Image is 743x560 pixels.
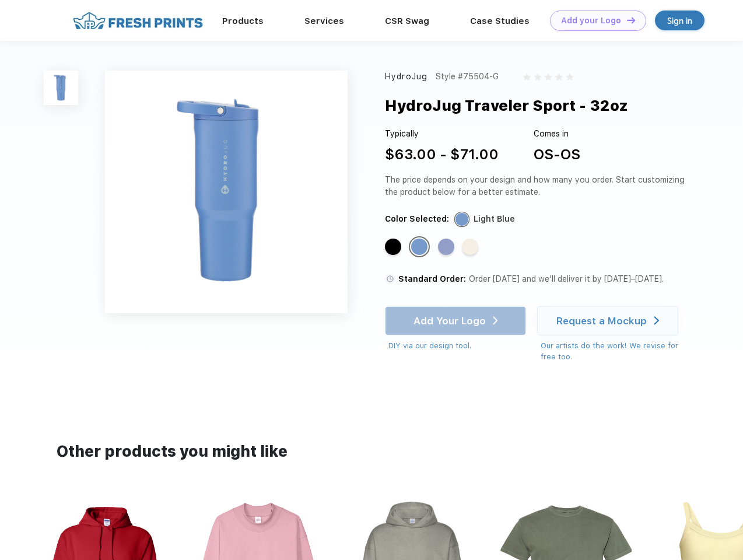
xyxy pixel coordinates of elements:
[385,128,499,140] div: Typically
[222,16,264,26] a: Products
[105,71,348,313] img: func=resize&h=640
[523,73,530,80] img: gray_star.svg
[555,73,562,80] img: gray_star.svg
[388,340,526,352] div: DIY via our design tool.
[438,239,454,255] div: Peri
[411,239,427,255] div: Light Blue
[385,274,395,284] img: standard order
[655,10,705,30] a: Sign in
[385,71,427,83] div: HydroJug
[534,128,580,140] div: Comes in
[69,10,206,31] img: fo%20logo%202.webp
[541,340,689,363] div: Our artists do the work! We revise for free too.
[385,174,689,198] div: The price depends on your design and how many you order. Start customizing the product below for ...
[469,274,664,283] span: Order [DATE] and we’ll deliver it by [DATE]–[DATE].
[385,239,401,255] div: Black
[436,71,499,83] div: Style #75504-G
[385,94,628,117] div: HydroJug Traveler Sport - 32oz
[627,17,635,23] img: DT
[667,14,692,27] div: Sign in
[385,144,499,165] div: $63.00 - $71.00
[534,73,541,80] img: gray_star.svg
[534,144,580,165] div: OS-OS
[545,73,552,80] img: gray_star.svg
[462,239,478,255] div: Cream
[561,16,621,26] div: Add your Logo
[44,71,78,105] img: func=resize&h=100
[566,73,573,80] img: gray_star.svg
[385,213,449,225] div: Color Selected:
[57,440,686,463] div: Other products you might like
[654,316,659,325] img: white arrow
[556,315,647,327] div: Request a Mockup
[474,213,515,225] div: Light Blue
[398,274,466,283] span: Standard Order:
